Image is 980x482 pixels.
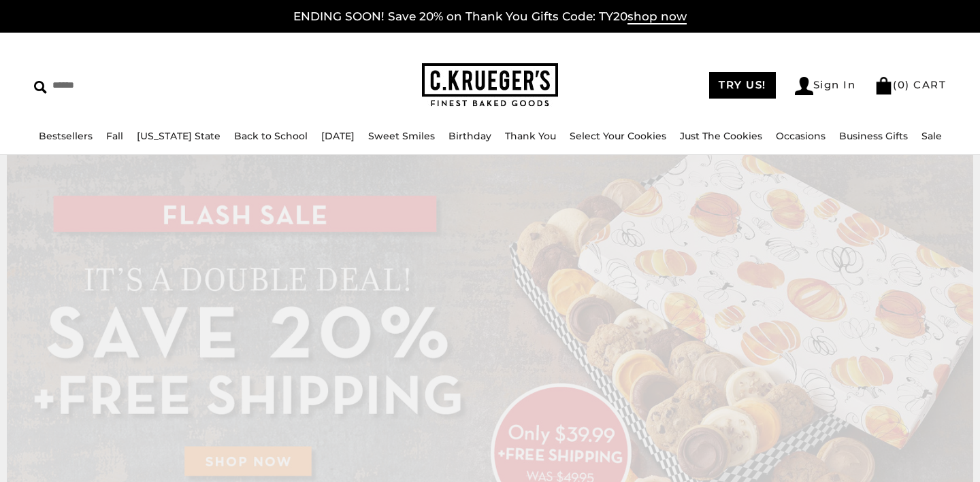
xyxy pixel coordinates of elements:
a: Bestsellers [39,130,93,142]
a: Business Gifts [839,130,908,142]
img: Account [795,77,813,95]
span: shop now [627,10,687,24]
a: Sign In [795,77,856,95]
a: TRY US! [709,72,776,99]
input: Search [34,75,248,96]
a: Birthday [448,130,491,142]
a: Sweet Smiles [368,130,435,142]
a: Sale [921,130,942,142]
a: Select Your Cookies [570,130,666,142]
a: [DATE] [321,130,355,142]
img: C.KRUEGER'S [422,63,558,107]
a: ENDING SOON! Save 20% on Thank You Gifts Code: TY20shop now [293,10,687,24]
a: Occasions [776,130,826,142]
a: (0) CART [875,78,946,91]
img: Bag [875,77,893,94]
a: Fall [106,130,123,142]
a: Back to School [234,130,308,142]
a: Thank You [505,130,556,142]
img: Search [34,81,47,94]
a: Just The Cookies [680,130,762,142]
a: [US_STATE] State [137,130,220,142]
span: 0 [898,78,906,91]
